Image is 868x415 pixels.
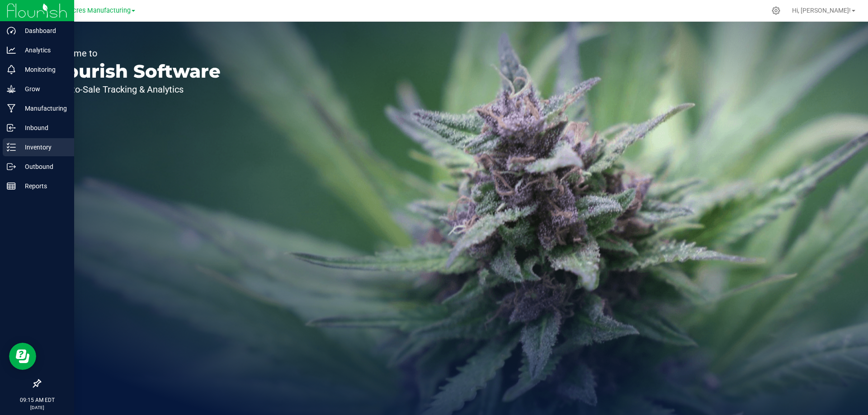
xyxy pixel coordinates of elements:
p: Dashboard [16,25,70,36]
p: Inbound [16,122,70,133]
p: Welcome to [49,49,221,58]
inline-svg: Reports [7,182,16,191]
inline-svg: Dashboard [7,26,16,35]
inline-svg: Manufacturing [7,104,16,113]
p: Analytics [16,45,70,56]
iframe: Resource center [9,343,36,370]
inline-svg: Outbound [7,162,16,171]
p: Inventory [16,142,70,153]
p: Reports [16,181,70,191]
p: Monitoring [16,64,70,75]
p: Grow [16,84,70,94]
span: Green Acres Manufacturing [49,7,131,14]
p: Flourish Software [49,62,221,80]
p: Seed-to-Sale Tracking & Analytics [49,85,221,94]
p: 09:15 AM EDT [4,396,70,404]
inline-svg: Grow [7,84,16,93]
inline-svg: Inventory [7,143,16,152]
p: Outbound [16,161,70,172]
inline-svg: Monitoring [7,65,16,74]
div: Manage settings [770,6,782,15]
p: [DATE] [4,404,70,411]
inline-svg: Analytics [7,46,16,55]
inline-svg: Inbound [7,123,16,132]
p: Manufacturing [16,103,70,114]
span: Hi, [PERSON_NAME]! [792,7,851,14]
